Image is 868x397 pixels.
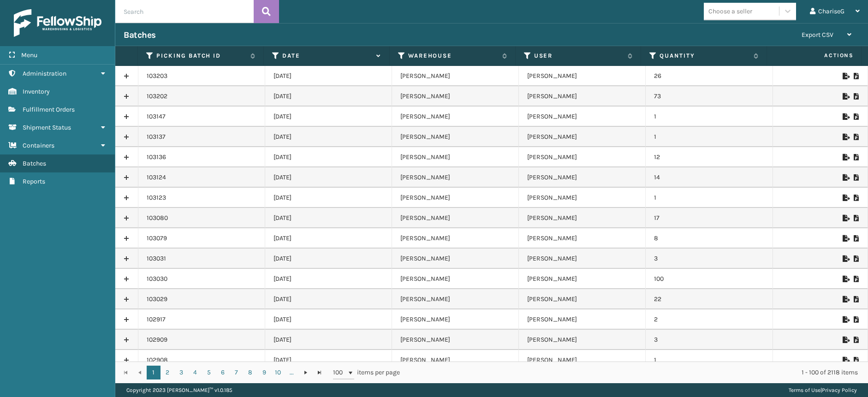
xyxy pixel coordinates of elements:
td: 103123 [138,188,265,208]
td: [PERSON_NAME] [392,330,519,350]
td: [DATE] [265,86,392,107]
span: Administration [23,70,66,77]
td: 103030 [138,269,265,289]
i: Export to .xls [843,316,848,323]
a: 8 [244,366,257,379]
label: Warehouse [408,52,498,60]
td: 12 [646,147,773,167]
a: 4 [188,366,202,379]
div: 1 - 100 of 2118 items [413,368,858,377]
td: 3 [646,330,773,350]
td: 103029 [138,289,265,309]
div: | [789,383,857,397]
td: 103031 [138,249,265,269]
td: [DATE] [265,228,392,249]
label: Date [282,52,372,60]
a: Go to the last page [313,366,327,379]
i: Print Picklist [854,134,859,140]
td: 102917 [138,309,265,330]
td: [PERSON_NAME] [519,188,646,208]
span: Go to the last page [316,369,323,376]
td: [DATE] [265,107,392,127]
td: [PERSON_NAME] [392,188,519,208]
td: [PERSON_NAME] [392,208,519,228]
i: Print Picklist [854,154,859,160]
td: [DATE] [265,269,392,289]
td: [PERSON_NAME] [519,330,646,350]
td: [PERSON_NAME] [392,147,519,167]
span: Go to the next page [302,369,309,376]
td: 103137 [138,127,265,147]
i: Print Picklist [854,113,859,120]
a: 1 [147,366,161,379]
a: 5 [202,366,216,379]
td: [PERSON_NAME] [392,249,519,269]
td: 1 [646,350,773,370]
td: [PERSON_NAME] [392,269,519,289]
td: [DATE] [265,208,392,228]
a: 2 [161,366,174,379]
i: Export to .xls [843,255,848,262]
span: Actions [770,48,859,63]
td: [PERSON_NAME] [392,309,519,330]
i: Print Picklist [854,296,859,302]
td: [PERSON_NAME] [392,86,519,107]
i: Print Picklist [854,276,859,282]
i: Print Picklist [854,357,859,363]
td: [PERSON_NAME] [519,107,646,127]
td: [PERSON_NAME] [519,66,646,86]
a: 10 [271,366,285,379]
td: [PERSON_NAME] [519,147,646,167]
i: Export to .xls [843,276,848,282]
td: [PERSON_NAME] [519,350,646,370]
i: Export to .xls [843,235,848,242]
td: 102908 [138,350,265,370]
i: Export to .xls [843,296,848,302]
td: [DATE] [265,167,392,188]
label: Picking batch ID [156,52,246,60]
span: Batches [23,160,46,167]
td: [PERSON_NAME] [392,289,519,309]
td: 100 [646,269,773,289]
i: Export to .xls [843,134,848,140]
i: Print Picklist [854,235,859,242]
i: Export to .xls [843,215,848,221]
a: 6 [216,366,230,379]
td: 26 [646,66,773,86]
td: [DATE] [265,147,392,167]
span: Containers [23,142,54,149]
td: 1 [646,107,773,127]
i: Export to .xls [843,337,848,343]
i: Export to .xls [843,174,848,181]
span: items per page [333,366,400,379]
td: [DATE] [265,249,392,269]
td: 14 [646,167,773,188]
i: Print Picklist [854,255,859,262]
td: 102909 [138,330,265,350]
td: [PERSON_NAME] [519,289,646,309]
p: Copyright 2023 [PERSON_NAME]™ v 1.0.185 [126,383,232,397]
i: Print Picklist [854,337,859,343]
td: [PERSON_NAME] [519,167,646,188]
td: 103147 [138,107,265,127]
td: [PERSON_NAME] [392,350,519,370]
h3: Batches [124,30,156,41]
i: Print Picklist [854,93,859,100]
td: [DATE] [265,350,392,370]
td: [DATE] [265,289,392,309]
span: Reports [23,178,45,185]
td: [PERSON_NAME] [519,269,646,289]
span: Menu [21,51,37,59]
td: [PERSON_NAME] [519,309,646,330]
td: [PERSON_NAME] [392,228,519,249]
i: Export to .xls [843,357,848,363]
a: Privacy Policy [822,387,857,393]
span: Shipment Status [23,124,71,131]
span: Fulfillment Orders [23,106,75,113]
label: Quantity [660,52,749,60]
td: [PERSON_NAME] [392,127,519,147]
i: Print Picklist [854,174,859,181]
td: [DATE] [265,330,392,350]
td: [PERSON_NAME] [519,208,646,228]
td: [PERSON_NAME] [392,107,519,127]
